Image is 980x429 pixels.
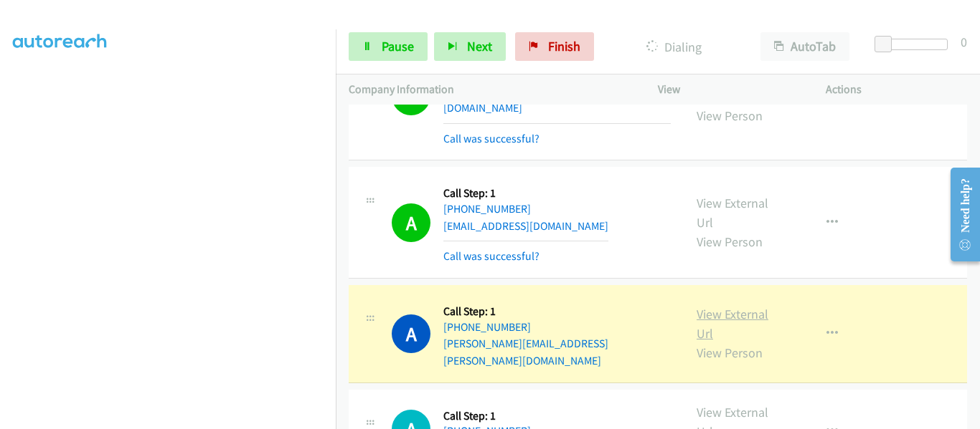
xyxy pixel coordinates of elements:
h5: Call Step: 1 [443,186,608,201]
p: Dialing [613,37,735,57]
h5: Call Step: 1 [443,409,608,423]
span: Next [467,38,492,54]
p: View [658,81,800,98]
h5: Call Step: 1 [443,304,671,319]
a: [PHONE_NUMBER] [443,202,531,216]
a: Finish [515,32,594,61]
a: View External Url [697,69,768,105]
a: View External Url [697,306,768,342]
p: Actions [826,81,968,98]
h1: A [392,203,430,242]
a: View Person [697,233,763,250]
a: View Person [697,344,763,361]
h1: A [392,314,430,353]
a: Call was successful? [443,132,540,145]
iframe: Resource Center [938,158,980,271]
span: Finish [548,38,580,54]
a: [PHONE_NUMBER] [443,320,531,334]
span: Pause [382,38,414,54]
p: Company Information [349,81,632,98]
a: Pause [349,32,428,61]
div: 0 [961,32,967,52]
a: View Person [697,107,763,124]
button: AutoTab [760,32,849,61]
a: View External Url [697,195,768,231]
a: [EMAIL_ADDRESS][DOMAIN_NAME] [443,219,608,233]
a: Call was successful? [443,249,540,263]
a: [PERSON_NAME][EMAIL_ADDRESS][PERSON_NAME][DOMAIN_NAME] [443,337,608,367]
button: Next [434,32,506,61]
